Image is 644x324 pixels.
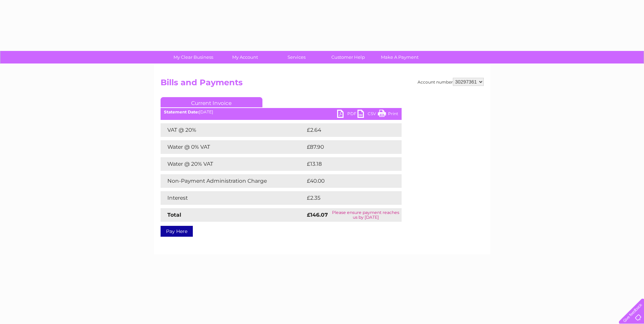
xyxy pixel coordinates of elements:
a: PDF [337,110,357,120]
td: VAT @ 20% [161,123,305,137]
td: £2.35 [305,191,386,205]
td: £87.90 [305,140,388,154]
a: Services [269,51,325,64]
div: Account number [418,78,484,86]
td: Non-Payment Administration Charge [161,174,305,188]
strong: £146.07 [307,212,328,218]
a: Customer Help [320,51,376,64]
td: Please ensure payment reaches us by [DATE] [330,208,402,222]
div: [DATE] [161,110,402,114]
a: Make A Payment [372,51,428,64]
strong: Total [167,212,181,218]
a: Print [378,110,398,120]
a: CSV [357,110,378,120]
td: £40.00 [305,174,388,188]
td: £2.64 [305,123,386,137]
a: Current Invoice [161,97,262,107]
a: Pay Here [161,226,193,237]
a: My Clear Business [165,51,221,64]
td: Water @ 20% VAT [161,157,305,171]
a: My Account [217,51,273,64]
td: £13.18 [305,157,387,171]
td: Water @ 0% VAT [161,140,305,154]
h2: Bills and Payments [161,78,484,91]
b: Statement Date: [164,109,199,114]
td: Interest [161,191,305,205]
